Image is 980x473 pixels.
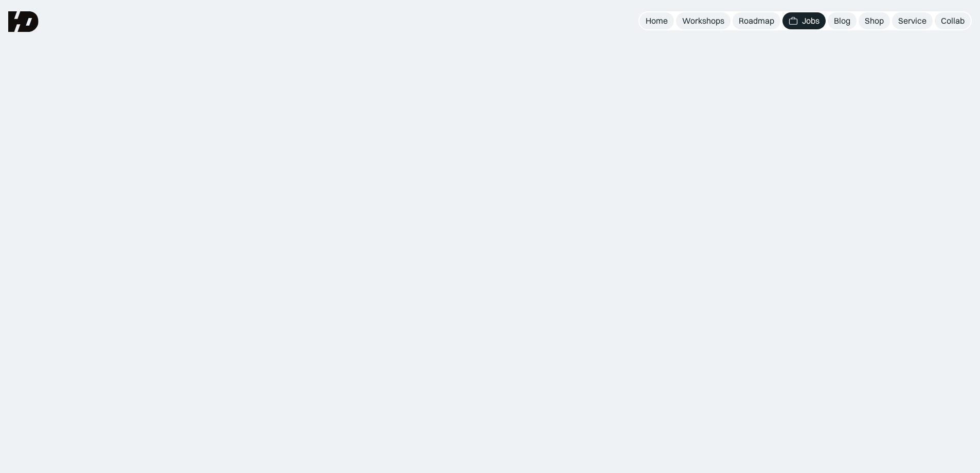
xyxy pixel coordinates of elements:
[865,15,884,26] div: Shop
[646,15,668,26] div: Home
[859,12,890,29] a: Shop
[898,15,926,26] div: Service
[639,12,674,29] a: Home
[892,12,933,29] a: Service
[676,12,730,29] a: Workshops
[828,12,857,29] a: Blog
[941,15,965,26] div: Collab
[802,15,819,26] div: Jobs
[733,12,780,29] a: Roadmap
[782,12,826,29] a: Jobs
[682,15,724,26] div: Workshops
[834,15,850,26] div: Blog
[739,15,774,26] div: Roadmap
[935,12,971,29] a: Collab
